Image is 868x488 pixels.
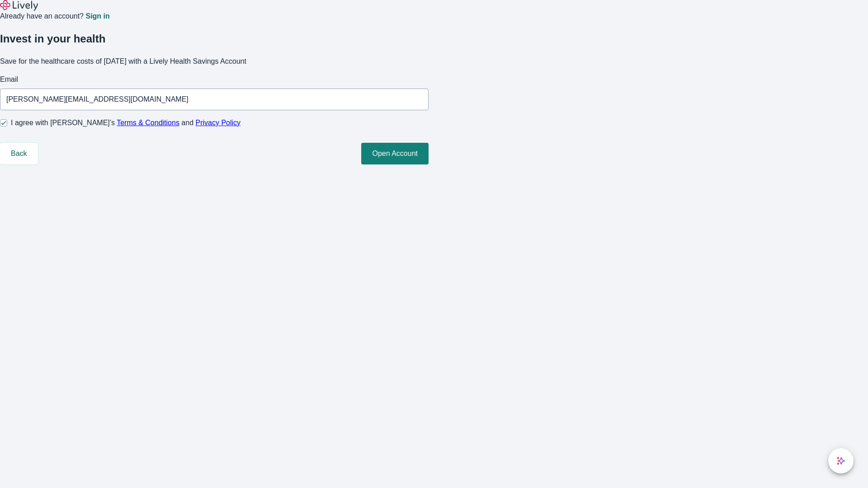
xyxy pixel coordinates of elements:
button: chat [828,448,854,474]
a: Privacy Policy [196,119,241,127]
a: Sign in [85,13,109,20]
a: Terms & Conditions [117,119,179,127]
svg: Lively AI Assistant [836,456,845,465]
button: Open Account [361,143,429,164]
span: I agree with [PERSON_NAME]’s and [11,117,241,128]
